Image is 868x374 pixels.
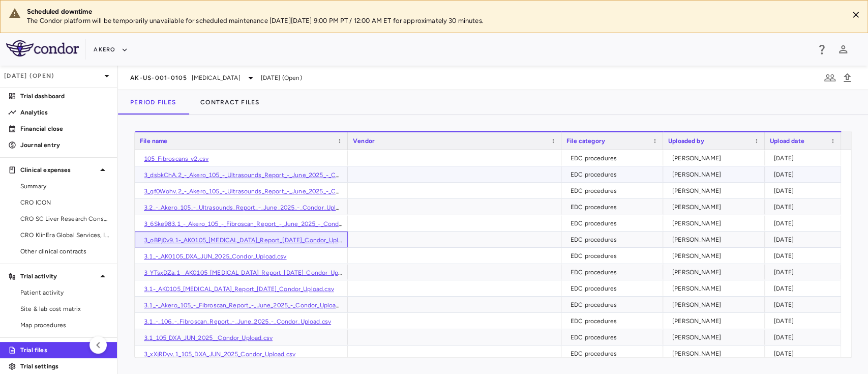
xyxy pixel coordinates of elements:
div: [PERSON_NAME] [672,232,760,248]
p: Analytics [20,108,109,117]
div: [DATE] [774,264,836,280]
p: Journal entry [20,140,109,150]
a: 3_6Ske983.1_-_Akero_105_-_Fibroscan_Report_-_June_2025_-_Condor_Upload.csv [144,220,378,227]
div: EDC procedures [571,215,658,232]
div: [PERSON_NAME] [672,183,760,199]
p: Trial files [20,346,109,355]
span: Map procedures [20,321,109,330]
div: [PERSON_NAME] [672,297,760,313]
span: Upload date [770,137,804,145]
a: 3.1_-_AK0105_DXA_JUN_2025_Condor_Upload.csv [144,253,286,260]
div: [DATE] [774,248,836,264]
div: Scheduled downtime [27,7,840,16]
a: 3.1_-_Akero_105_-_Fibroscan_Report_-_June_2025_-_Condor_Upload.csv [144,302,350,309]
a: 3_dsbkChA.2_-_Akero_105_-_Ultrasounds_Report_-_June_2025_-_Condor_Upload.csv [144,171,385,179]
p: [DATE] (Open) [4,71,101,80]
div: [DATE] [774,297,836,313]
div: [PERSON_NAME] [672,166,760,183]
button: Close [848,7,863,22]
span: Patient activity [20,288,109,297]
div: [DATE] [774,232,836,248]
p: Trial dashboard [20,92,109,101]
div: [DATE] [774,280,836,297]
span: CRO SC Liver Research Consortium LLC [20,214,109,223]
p: Clinical expenses [20,165,97,175]
div: [DATE] [774,313,836,329]
span: Vendor [353,137,375,145]
div: [PERSON_NAME] [672,199,760,215]
div: EDC procedures [571,232,658,248]
div: EDC procedures [571,199,658,215]
div: [PERSON_NAME] [672,248,760,264]
button: Period Files [118,90,188,114]
span: [MEDICAL_DATA] [192,73,241,82]
div: EDC procedures [571,264,658,280]
div: [DATE] [774,183,836,199]
span: AK-US-001-0105 [130,74,188,82]
a: 105_Fibroscans_v2.csv [144,155,208,162]
img: logo-full-SnFGN8VE.png [6,40,79,56]
button: Akero [94,42,128,58]
div: EDC procedures [571,248,658,264]
div: EDC procedures [571,329,658,346]
div: EDC procedures [571,166,658,183]
div: [PERSON_NAME] [672,215,760,232]
div: [PERSON_NAME] [672,313,760,329]
span: Summary [20,182,109,191]
div: [DATE] [774,150,836,166]
a: 3.1_105_DXA_JUN_2025__Condor_Upload.csv [144,334,273,341]
div: EDC procedures [571,280,658,297]
div: EDC procedures [571,313,658,329]
a: 3.1-_AK0105_[MEDICAL_DATA]_Report_[DATE]_Condor_Upload.csv [144,285,334,293]
span: [DATE] (Open) [261,73,302,82]
div: EDC procedures [571,297,658,313]
p: Financial close [20,124,109,133]
div: [PERSON_NAME] [672,346,760,362]
span: Other clinical contracts [20,247,109,256]
p: Trial activity [20,272,97,281]
span: CRO KlinEra Global Services, Inc [20,231,109,240]
div: [PERSON_NAME] [672,264,760,280]
a: 3.2_-_Akero_105_-_Ultrasounds_Report_-_June_2025_-_Condor_Upload.csv [144,204,357,211]
span: Uploaded by [668,137,704,145]
a: 3.1_-_106_-_Fibroscan_Report_-_June_2025_-_Condor_Upload.csv [144,318,331,325]
div: [DATE] [774,329,836,346]
a: 3_oBPj0v9.1-_AK0105_[MEDICAL_DATA]_Report_[DATE]_Condor_Upload.csv [144,237,360,244]
a: 3_qf0Wohv.2_-_Akero_105_-_Ultrasounds_Report_-_June_2025_-_Condor_Upload.csv [144,188,385,195]
a: 3_xXjRDyv.1_105_DXA_JUN_2025_Condor_Upload.csv [144,351,295,358]
span: Site & lab cost matrix [20,304,109,313]
span: File category [566,137,605,145]
a: 3_YTsxDZa.1-_AK0105_[MEDICAL_DATA]_Report_[DATE]_Condor_Upload.csv [144,269,361,276]
div: [PERSON_NAME] [672,329,760,346]
div: EDC procedures [571,346,658,362]
div: EDC procedures [571,183,658,199]
span: File name [140,137,167,145]
div: [PERSON_NAME] [672,280,760,297]
button: Contract Files [188,90,272,114]
p: Trial settings [20,362,109,371]
p: The Condor platform will be temporarily unavailable for scheduled maintenance [DATE][DATE] 9:00 P... [27,16,840,25]
div: EDC procedures [571,150,658,166]
div: [DATE] [774,346,836,362]
div: [DATE] [774,166,836,183]
span: CRO ICON [20,198,109,207]
div: [DATE] [774,215,836,232]
div: [PERSON_NAME] [672,150,760,166]
div: [DATE] [774,199,836,215]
